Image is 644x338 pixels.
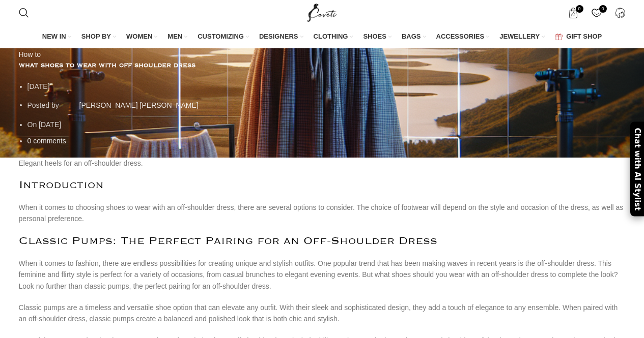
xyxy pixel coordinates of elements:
a: 0 [586,3,607,23]
a: 0 comments [27,137,66,145]
span: WOMEN [126,32,152,41]
h1: what shoes to wear with off shoulder dress [19,60,626,71]
h2: Introduction [19,179,626,192]
span: Posted by [27,101,59,109]
p: When it comes to choosing shoes to wear with an off-shoulder dress, there are several options to ... [19,202,626,225]
span: CUSTOMIZING [198,32,244,41]
span: MEN [167,32,182,41]
span: JEWELLERY [499,32,540,41]
p: Elegant heels for an off-shoulder dress. [19,158,626,169]
span: ACCESSORIES [436,32,485,41]
a: NEW IN [42,26,71,48]
a: GIFT SHOP [555,26,602,48]
span: NEW IN [42,32,66,41]
a: WOMEN [126,26,157,48]
div: My Wishlist [586,3,607,23]
a: JEWELLERY [499,26,545,48]
div: Main navigation [14,26,631,48]
a: Search [14,3,34,23]
a: CUSTOMIZING [198,26,249,48]
a: ACCESSORIES [436,26,490,48]
a: BAGS [402,26,426,48]
span: SHOES [363,32,386,41]
span: SHOP BY [81,32,111,41]
a: SHOES [363,26,391,48]
a: SHOP BY [81,26,116,48]
a: 0 [563,3,584,23]
a: [PERSON_NAME] [PERSON_NAME] [79,101,199,109]
p: Classic pumps are a timeless and versatile shoe option that can elevate any outfit. With their sl... [19,302,626,325]
a: Site logo [305,8,339,16]
a: How to [19,50,41,58]
span: 0 [27,137,32,145]
span: 0 [576,5,583,13]
span: CLOTHING [314,32,348,41]
img: GiftBag [555,34,563,40]
time: [DATE] [27,82,50,90]
li: On [DATE] [27,119,626,130]
p: When it comes to fashion, there are endless possibilities for creating unique and stylish outfits... [19,258,626,292]
span: 0 [599,5,607,13]
span: comments [33,137,66,145]
span: DESIGNERS [259,32,298,41]
a: CLOTHING [314,26,353,48]
img: author-avatar [61,98,77,114]
h2: Classic Pumps: The Perfect Pairing for an Off-Shoulder Dress [19,235,626,248]
a: DESIGNERS [259,26,303,48]
a: MEN [167,26,187,48]
span: GIFT SHOP [566,32,602,41]
span: BAGS [402,32,421,41]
